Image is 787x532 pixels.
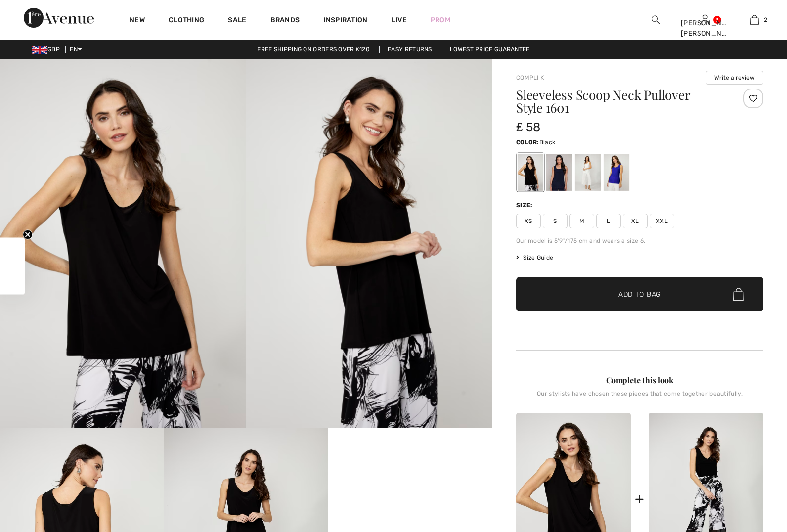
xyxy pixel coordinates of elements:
button: Write a review [706,71,763,85]
span: M [569,214,594,228]
span: ₤ 58 [516,120,541,134]
span: Add to Bag [618,289,661,300]
button: Close teaser [23,230,33,240]
h1: Sleeveless Scoop Neck Pullover Style 1601 [516,89,722,114]
a: Live [392,15,407,25]
img: Bag.svg [733,288,744,301]
span: XXL [650,214,674,228]
span: EN [70,46,82,53]
img: My Bag [750,14,759,26]
div: Size: [516,201,535,210]
a: Brands [270,16,300,26]
div: Black [518,154,543,191]
img: UK Pound [32,46,47,54]
img: search the website [652,14,660,26]
span: 2 [764,15,767,24]
span: XS [516,214,541,228]
img: Sleeveless Scoop Neck Pullover Style 1601. 2 [246,59,492,428]
a: Lowest Price Guarantee [442,46,538,53]
span: Size Guide [516,253,553,262]
img: My Info [701,14,709,26]
span: L [596,214,621,228]
div: Royal [604,154,629,191]
div: Ivory [575,154,601,191]
a: Clothing [169,16,204,26]
img: 1ère Avenue [24,8,94,28]
span: Inspiration [323,16,367,26]
a: Sale [228,16,246,26]
span: Color: [516,139,539,146]
span: GBP [32,46,64,53]
div: + [635,488,644,510]
div: Our model is 5'9"/175 cm and wears a size 6. [516,236,763,245]
a: 2 [730,14,779,26]
a: Easy Returns [379,46,440,53]
span: Black [539,139,556,146]
video: Your browser does not support the video tag. [328,428,492,510]
a: New [130,16,145,26]
div: [PERSON_NAME] [PERSON_NAME] [681,18,729,39]
a: Free shipping on orders over ₤120 [249,46,378,53]
div: Navy [546,154,572,191]
a: Compli K [516,74,544,81]
span: S [543,214,568,228]
span: XL [623,214,648,228]
button: Add to Bag [516,277,763,311]
div: Our stylists have chosen these pieces that come together beautifully. [516,390,763,405]
a: Prom [431,15,450,25]
div: Complete this look [516,374,763,386]
a: Sign In [701,15,709,24]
